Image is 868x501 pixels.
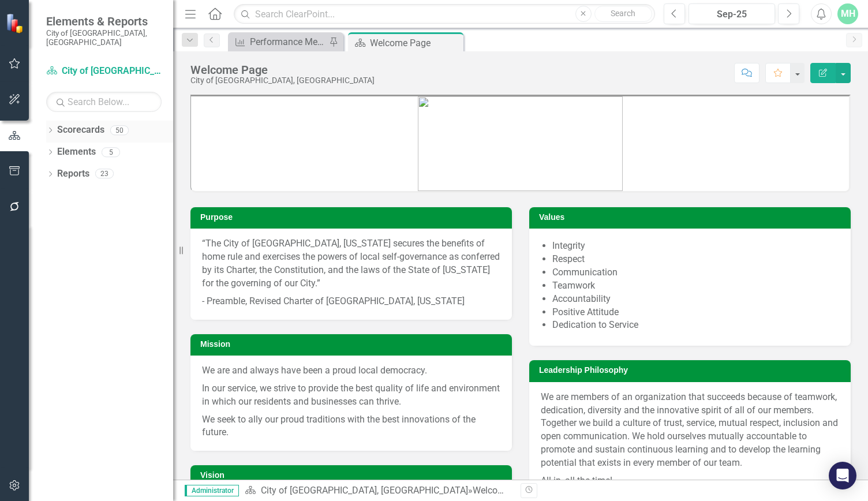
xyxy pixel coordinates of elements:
[552,240,839,253] li: Integrity
[552,266,839,279] li: Communication
[202,364,500,380] p: We are and always have been a proud local democracy.
[552,253,839,266] li: Respect
[202,293,500,308] p: - Preamble, Revised Charter of [GEOGRAPHIC_DATA], [US_STATE]
[250,35,326,49] div: Performance Measures - City Manager Monthly Update
[370,36,461,50] div: Welcome Page
[190,63,375,76] div: Welcome Page
[46,65,162,78] a: City of [GEOGRAPHIC_DATA], [GEOGRAPHIC_DATA]
[6,13,26,33] img: ClearPoint Strategy
[57,167,89,181] a: Reports
[200,340,506,349] h3: Mission
[837,3,858,24] button: MH
[190,76,375,85] div: City of [GEOGRAPHIC_DATA], [GEOGRAPHIC_DATA]
[185,485,239,496] span: Administrator
[46,92,162,112] input: Search Below...
[541,472,839,488] p: All in, all the time!
[594,6,652,22] button: Search
[539,366,845,375] h3: Leadership Philosophy
[829,462,856,489] div: Open Intercom Messenger
[552,319,839,332] li: Dedication to Service
[693,8,771,21] div: Sep-25
[689,3,775,24] button: Sep-25
[46,28,162,47] small: City of [GEOGRAPHIC_DATA], [GEOGRAPHIC_DATA]
[110,125,129,135] div: 50
[418,96,623,191] img: city-of-dublin-logo.png
[46,14,162,28] span: Elements & Reports
[57,124,104,137] a: Scorecards
[552,306,839,319] li: Positive Attitude
[57,145,96,159] a: Elements
[95,169,114,179] div: 23
[202,237,500,292] p: “The City of [GEOGRAPHIC_DATA], [US_STATE] secures the benefits of home rule and exercises the po...
[200,213,506,222] h3: Purpose
[539,213,845,222] h3: Values
[102,147,120,157] div: 5
[200,471,506,480] h3: Vision
[611,9,635,18] span: Search
[552,279,839,293] li: Teamwork
[261,485,468,496] a: City of [GEOGRAPHIC_DATA], [GEOGRAPHIC_DATA]
[231,35,326,49] a: Performance Measures - City Manager Monthly Update
[234,4,655,24] input: Search ClearPoint...
[202,411,500,440] p: We seek to ally our proud traditions with the best innovations of the future.
[245,484,512,498] div: »
[473,485,533,496] div: Welcome Page
[541,391,839,472] p: We are members of an organization that succeeds because of teamwork, dedication, diversity and th...
[552,293,839,306] li: Accountability
[202,380,500,411] p: In our service, we strive to provide the best quality of life and environment in which our reside...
